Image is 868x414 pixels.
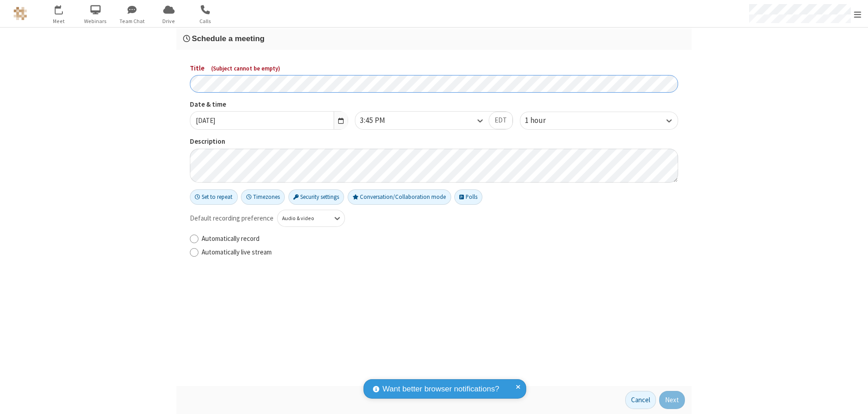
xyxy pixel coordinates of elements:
span: Default recording preference [190,213,274,224]
button: Security settings [288,189,344,205]
div: 3:45 PM [360,115,401,127]
button: Conversation/Collaboration mode [348,189,451,205]
div: Audio & video [282,214,325,222]
span: Schedule a meeting [192,34,264,43]
span: Drive [152,17,186,25]
button: EDT [489,112,513,130]
button: Polls [454,189,482,205]
iframe: Chat [845,390,861,408]
button: Timezones [241,189,285,205]
span: ( Subject cannot be empty ) [211,65,280,72]
label: Date & time [190,99,348,110]
span: Team Chat [115,17,149,25]
span: Meet [42,17,76,25]
span: Calls [189,17,222,25]
span: Webinars [79,17,113,25]
label: Title [190,63,678,74]
button: Cancel [625,391,656,409]
label: Automatically record [202,234,678,244]
label: Automatically live stream [202,247,678,258]
button: Next [659,391,685,409]
div: 2 [61,5,67,12]
button: Set to repeat [190,189,238,205]
label: Description [190,136,678,147]
span: Want better browser notifications? [382,383,499,395]
img: QA Selenium DO NOT DELETE OR CHANGE [14,7,27,20]
div: 1 hour [525,115,561,127]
